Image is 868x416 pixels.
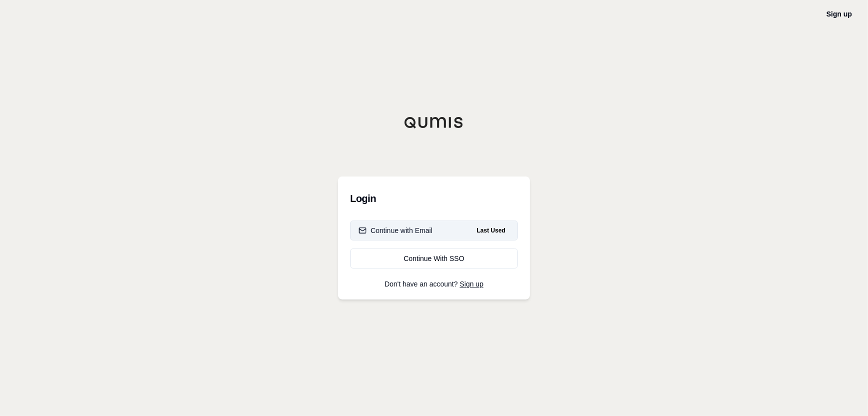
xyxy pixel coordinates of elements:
[350,188,518,208] h3: Login
[350,220,518,240] button: Continue with EmailLast Used
[350,280,518,287] p: Don't have an account?
[350,248,518,268] a: Continue With SSO
[359,225,433,235] div: Continue with Email
[359,253,509,263] div: Continue With SSO
[473,224,509,236] span: Last Used
[404,116,464,128] img: Qumis
[460,280,483,288] a: Sign up
[827,10,852,18] a: Sign up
